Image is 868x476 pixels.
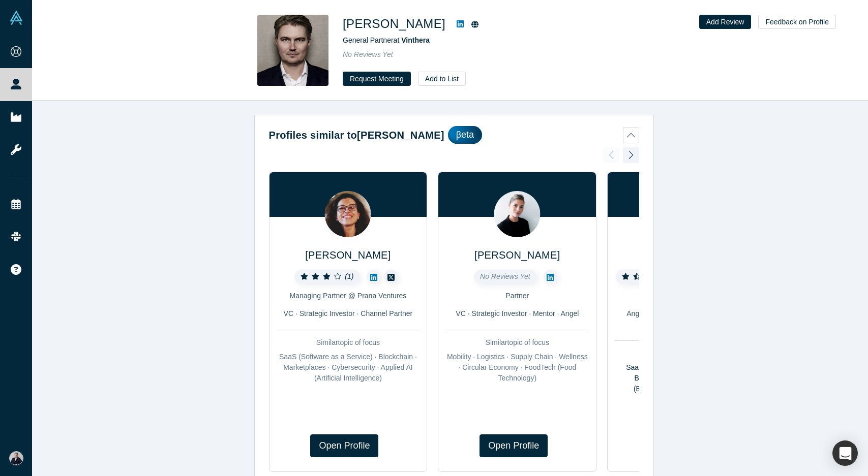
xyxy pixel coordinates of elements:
a: Open Profile [310,434,378,457]
img: Dan Smith's Account [9,451,23,465]
h1: [PERSON_NAME] [343,15,445,33]
span: Mobility · Logistics · Supply Chain · Wellness · Circular Economy · FoodTech (Food Technology) [447,353,588,382]
a: [PERSON_NAME] [305,249,391,261]
button: Profiles similar to[PERSON_NAME]βeta [269,126,639,144]
span: Partner [505,292,529,300]
button: Feedback on Profile [758,15,836,29]
button: Add to List [418,72,466,86]
div: SaaS (Software as a Service) · Sales · B2B (Business-to-Business) · BD (Business Development) · C... [615,362,758,405]
span: SaaS (Software as a Service) · Blockchain · Marketplaces · Cybersecurity · Applied AI (Artificial... [279,353,417,382]
div: Similar topic of focus [277,337,420,348]
img: Siobhan Brewster's Profile Image [494,191,541,237]
span: Managing Partner @ Prana Ventures [290,292,407,300]
a: [PERSON_NAME] [474,249,560,261]
div: Similar topic of focus [615,348,758,359]
i: ( 1 ) [345,272,353,280]
img: Alchemist Vault Logo [9,11,23,25]
button: Request Meeting [343,72,411,86]
span: No Reviews Yet [480,272,530,280]
img: Thomas Falk's Profile Image [257,15,328,86]
span: General Partner at [343,36,430,44]
img: Lisa Di Sevo's Profile Image [325,191,371,237]
a: Vinthera [401,36,430,44]
span: No Reviews Yet [343,50,393,58]
a: Open Profile [480,434,548,457]
div: Angel · Channel Partner · Freelancer / Consultant · Mentor [615,308,758,330]
h2: Profiles similar to [PERSON_NAME] [269,128,444,143]
div: βeta [448,126,482,144]
div: VC · Strategic Investor · Mentor · Angel [445,308,589,319]
div: VC · Strategic Investor · Channel Partner [277,308,420,319]
button: Add Review [699,15,752,29]
div: Similar topic of focus [445,337,589,348]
